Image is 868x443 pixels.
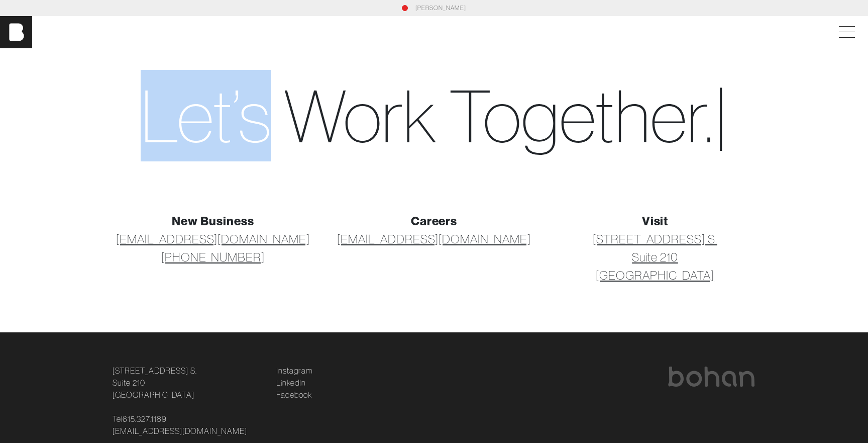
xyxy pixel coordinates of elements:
div: Visit [551,212,759,230]
span: W o r k T o g e t h e r . [284,70,714,161]
a: Instagram [276,365,312,377]
div: New Business [108,212,317,230]
a: [STREET_ADDRESS] S.Suite 210[GEOGRAPHIC_DATA] [113,365,197,401]
a: [EMAIL_ADDRESS][DOMAIN_NAME] [116,230,310,248]
a: [EMAIL_ADDRESS][DOMAIN_NAME] [337,230,531,248]
a: [PHONE_NUMBER] [161,248,265,266]
span: | [714,70,728,161]
a: [EMAIL_ADDRESS][DOMAIN_NAME] [113,425,247,437]
a: [PERSON_NAME] [415,4,466,13]
p: Tel [113,413,264,437]
a: LinkedIn [276,377,306,389]
a: 615.327.1189 [123,413,167,425]
img: bohan logo [667,367,755,387]
span: Let’s [141,70,271,161]
div: Careers [330,212,538,230]
a: [STREET_ADDRESS] S.Suite 210[GEOGRAPHIC_DATA] [593,230,717,284]
a: Facebook [276,389,312,401]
